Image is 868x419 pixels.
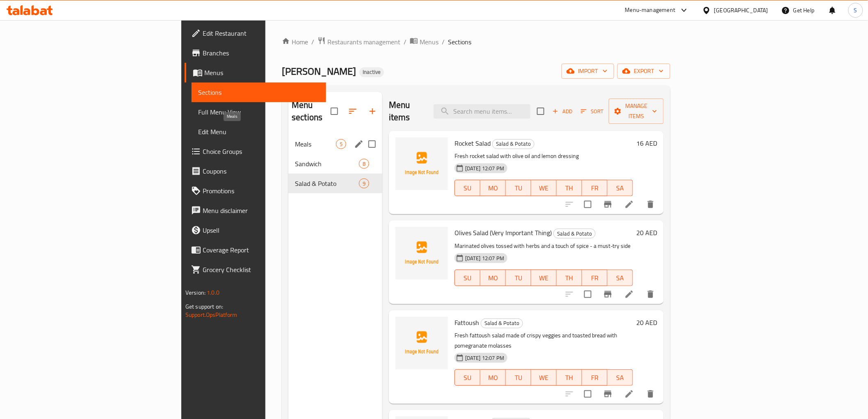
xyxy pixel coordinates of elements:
[641,384,660,404] button: delete
[207,287,219,298] span: 1.0.0
[448,37,471,47] span: Sections
[579,286,596,303] span: Select to update
[531,180,557,196] button: WE
[404,37,407,47] li: /
[185,260,326,279] a: Grocery Checklist
[203,265,320,275] span: Grocery Checklist
[641,195,660,214] button: delete
[560,182,579,194] span: TH
[625,5,676,15] div: Menu-management
[535,272,553,284] span: WE
[185,287,206,298] span: Version:
[615,101,657,121] span: Manage items
[624,199,634,209] a: Edit menu item
[395,227,448,279] img: Olives Salad (Very Important Thing)
[185,301,223,312] span: Get support on:
[185,181,326,201] a: Promotions
[185,161,326,181] a: Coupons
[288,174,382,193] div: Salad & Potato9
[579,196,596,213] span: Select to update
[506,180,531,196] button: TU
[484,182,503,194] span: MO
[185,142,326,161] a: Choice Groups
[359,69,384,76] span: Inactive
[458,272,477,284] span: SU
[576,105,609,118] span: Sort items
[535,372,553,384] span: WE
[714,6,768,15] div: [GEOGRAPHIC_DATA]
[282,37,670,47] nav: breadcrumb
[203,48,320,58] span: Branches
[582,270,608,286] button: FR
[203,147,320,156] span: Choice Groups
[641,284,660,304] button: delete
[560,372,579,384] span: TH
[295,179,359,188] span: Salad & Potato
[318,37,400,47] a: Restaurants management
[484,272,503,284] span: MO
[598,384,618,404] button: Branch-specific-item
[636,227,657,238] h6: 20 AED
[295,139,336,149] span: Meals
[395,137,448,190] img: Rocket Salad
[359,160,369,168] span: 8
[203,28,320,38] span: Edit Restaurant
[568,66,608,76] span: import
[509,182,528,194] span: TU
[462,354,507,362] span: [DATE] 12:07 PM
[203,206,320,215] span: Menu disclaimer
[455,369,480,386] button: SU
[455,180,480,196] button: SU
[458,182,477,194] span: SU
[480,369,506,386] button: MO
[198,87,320,97] span: Sections
[458,372,477,384] span: SU
[359,180,369,188] span: 9
[455,227,552,239] span: Olives Salad (Very Important Thing)
[553,229,596,238] div: Salad & Potato
[509,372,528,384] span: TU
[203,225,320,235] span: Upsell
[185,309,238,320] a: Support.OpsPlatform
[609,98,664,124] button: Manage items
[455,241,633,251] p: Marinated olives tossed with herbs and a touch of spice - a must-try side
[185,63,326,82] a: Menus
[611,182,630,194] span: SA
[624,389,634,399] a: Edit menu item
[608,180,633,196] button: SA
[624,66,664,76] span: export
[557,270,582,286] button: TH
[203,186,320,196] span: Promotions
[480,180,506,196] button: MO
[462,165,507,172] span: [DATE] 12:07 PM
[562,64,614,79] button: import
[288,131,382,197] nav: Menu sections
[551,107,573,116] span: Add
[353,138,365,150] button: edit
[410,37,439,47] a: Menus
[198,107,320,117] span: Full Menu View
[434,104,530,119] input: search
[455,270,480,286] button: SU
[492,139,535,149] div: Salad & Potato
[579,385,596,403] span: Select to update
[481,318,523,328] span: Salad & Potato
[295,159,359,169] span: Sandwich
[549,105,576,118] span: Add item
[203,245,320,255] span: Coverage Report
[455,151,633,161] p: Fresh rocket salad with olive oil and lemon dressing
[185,201,326,220] a: Menu disclaimer
[480,270,506,286] button: MO
[557,369,582,386] button: TH
[359,159,369,169] div: items
[598,284,618,304] button: Branch-specific-item
[608,270,633,286] button: SA
[336,139,346,149] div: items
[481,318,523,328] div: Salad & Potato
[203,166,320,176] span: Coupons
[532,103,549,120] span: Select section
[389,99,424,124] h2: Menu items
[326,103,343,120] span: Select all sections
